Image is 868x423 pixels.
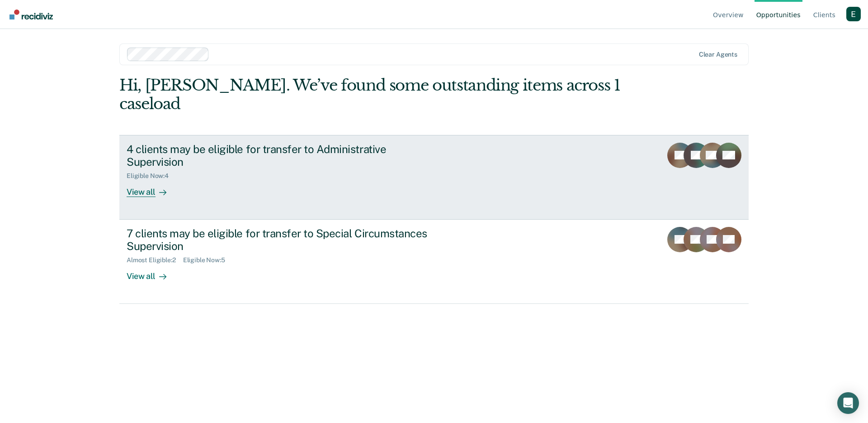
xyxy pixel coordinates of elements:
[837,392,859,414] div: Open Intercom Messenger
[127,256,183,264] div: Almost Eligible : 2
[699,51,737,58] div: Clear agents
[127,180,177,197] div: View all
[127,264,177,282] div: View all
[127,143,444,169] div: 4 clients may be eligible for transfer to Administrative Supervision
[127,227,444,253] div: 7 clients may be eligible for transfer to Special Circumstances Supervision
[119,220,749,304] a: 7 clients may be eligible for transfer to Special Circumstances SupervisionAlmost Eligible:2Eligi...
[9,10,53,19] img: Recidiviz
[119,135,749,220] a: 4 clients may be eligible for transfer to Administrative SupervisionEligible Now:4View all
[846,7,861,21] button: Profile dropdown button
[119,76,623,113] div: Hi, [PERSON_NAME]. We’ve found some outstanding items across 1 caseload
[183,256,232,264] div: Eligible Now : 5
[127,172,176,180] div: Eligible Now : 4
